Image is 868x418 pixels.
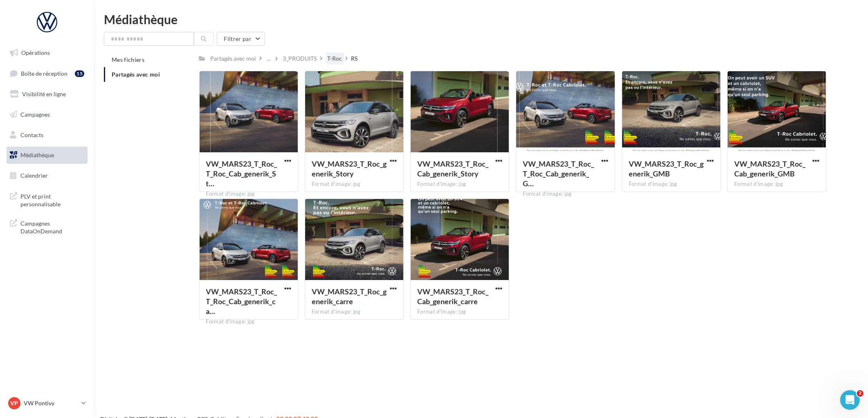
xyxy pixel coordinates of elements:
div: Format d'image: jpg [206,318,291,325]
div: 3_PRODUITS [283,54,317,63]
span: VW_MARS23_T_Roc_generik_carre [312,287,387,306]
div: T-Roc [328,54,342,63]
div: Format d'image: jpg [629,181,714,188]
div: Format d'image: jpg [206,190,291,198]
iframe: Intercom live chat [840,390,860,410]
a: VP VW Pontivy [7,395,88,411]
span: Contacts [20,131,43,138]
div: Médiathèque [104,13,858,25]
span: VW_MARS23_T_Roc_T_Roc_Cab_generik_GMB [523,159,594,188]
a: Campagnes DataOnDemand [5,215,89,239]
div: Format d'image: jpg [523,190,608,198]
div: ... [265,53,272,64]
span: Visibilité en ligne [22,90,66,97]
p: VW Pontivy [24,399,78,407]
a: Médiathèque [5,147,89,164]
span: VW_MARS23_T_Roc_Cab_generik_GMB [734,159,805,178]
span: Opérations [21,49,50,56]
span: VW_MARS23_T_Roc_generik_GMB [629,159,704,178]
a: Visibilité en ligne [5,86,89,103]
span: Boîte de réception [21,70,67,77]
span: Mes fichiers [112,56,144,63]
div: Format d'image: jpg [417,308,502,316]
span: Campagnes [20,111,50,118]
a: Campagnes [5,106,89,123]
span: Partagés avec moi [112,71,160,78]
span: VW_MARS23_T_Roc_T_Roc_Cab_generik_carre [206,287,277,316]
div: Format d'image: jpg [417,181,502,188]
span: VW_MARS23_T_Roc_Cab_generik_Story [417,159,488,178]
div: RS [351,54,358,63]
div: 15 [75,70,84,77]
span: 2 [857,390,864,397]
div: Format d'image: jpg [312,308,397,316]
span: VW_MARS23_T_Roc_Cab_generik_carre [417,287,488,306]
span: PLV et print personnalisable [20,191,84,208]
a: Calendrier [5,167,89,184]
span: Médiathèque [20,151,54,158]
span: Calendrier [20,172,48,179]
a: PLV et print personnalisable [5,188,89,212]
span: VW_MARS23_T_Roc_T_Roc_Cab_generik_Story [206,159,277,188]
div: Partagés avec moi [211,54,256,63]
div: Format d'image: jpg [734,181,819,188]
a: Contacts [5,127,89,144]
div: Format d'image: jpg [312,181,397,188]
span: VP [11,399,18,407]
a: Boîte de réception15 [5,65,89,82]
span: Campagnes DataOnDemand [20,218,84,235]
a: Opérations [5,44,89,61]
button: Filtrer par [217,32,265,46]
span: VW_MARS23_T_Roc_generik_Story [312,159,387,178]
